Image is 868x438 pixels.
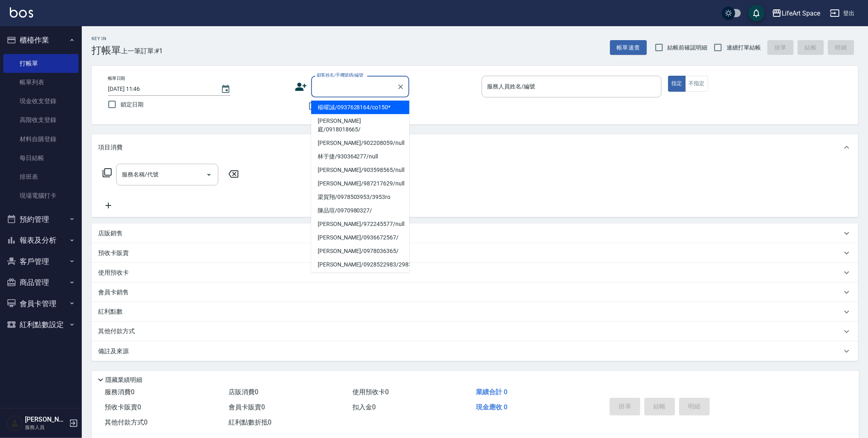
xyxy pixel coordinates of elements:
p: 會員卡銷售 [98,288,129,297]
span: 業績合計 0 [476,388,507,396]
button: Open [202,168,215,181]
div: 項目消費 [92,134,858,160]
p: 紅利點數 [98,307,127,316]
li: [PERSON_NAME]/0978036365/ [311,244,409,258]
li: [PERSON_NAME]庭/0918018665/ [311,114,409,136]
a: 每日結帳 [3,149,79,167]
a: 現金收支登錄 [3,92,79,111]
li: [PERSON_NAME]/0912158671/8671ro [311,271,409,285]
button: Choose date, selected date is 2025-09-06 [216,79,236,99]
span: 其他付款方式 0 [105,418,148,426]
div: 備註及來源 [92,341,858,361]
div: 使用預收卡 [92,263,858,282]
span: 預收卡販賣 0 [105,403,141,411]
span: 上一筆訂單:#1 [121,46,163,56]
li: [PERSON_NAME]/0936672567/ [311,231,409,244]
h3: 打帳單 [92,45,121,56]
p: 備註及來源 [98,347,129,356]
button: 報表及分析 [3,230,79,251]
span: 紅利點數折抵 0 [229,418,271,426]
li: 梁賀翔/0978503953/3953ro [311,190,409,204]
button: LifeArt Space [769,5,823,22]
label: 帳單日期 [108,75,125,81]
img: Logo [10,7,33,18]
div: 店販銷售 [92,224,858,243]
span: 使用預收卡 0 [352,388,389,396]
div: 會員卡銷售 [92,282,858,302]
p: 其他付款方式 [98,327,139,336]
span: 扣入金 0 [352,403,376,411]
button: 登出 [827,6,858,21]
li: 陳品瑄/0970980327/ [311,204,409,217]
span: 結帳前確認明細 [668,43,708,52]
button: 帳單速查 [610,40,647,55]
li: [PERSON_NAME]/0928522983/2983ro [311,258,409,271]
button: 不指定 [685,76,708,92]
p: 店販銷售 [98,229,123,238]
button: Clear [395,81,406,93]
h5: [PERSON_NAME] [25,415,67,424]
span: 現金應收 0 [476,403,507,411]
li: 林于捷/930364277/null [311,150,409,163]
div: 其他付款方式 [92,322,858,341]
p: 使用預收卡 [98,269,129,277]
span: 店販消費 0 [229,388,258,396]
li: [PERSON_NAME]/972245577/null [311,217,409,231]
button: 商品管理 [3,272,79,293]
a: 材料自購登錄 [3,130,79,149]
img: Person [7,415,23,431]
li: 楊曜誠/0937628164/co150* [311,101,409,114]
li: [PERSON_NAME]/902208059/null [311,136,409,150]
button: 指定 [668,76,686,92]
span: 服務消費 0 [105,388,135,396]
button: 會員卡管理 [3,293,79,314]
button: save [748,5,765,21]
button: 櫃檯作業 [3,29,79,51]
p: 服務人員 [25,424,67,431]
button: 紅利點數設定 [3,314,79,335]
div: 預收卡販賣 [92,243,858,263]
li: [PERSON_NAME]/903598565/null [311,163,409,177]
p: 預收卡販賣 [98,249,129,257]
button: 客戶管理 [3,251,79,272]
button: 預約管理 [3,209,79,230]
a: 打帳單 [3,54,79,73]
a: 現場電腦打卡 [3,186,79,205]
p: 項目消費 [98,143,123,152]
div: 紅利點數 [92,302,858,322]
div: LifeArt Space [782,8,820,18]
li: [PERSON_NAME]/987217629/null [311,177,409,190]
span: 連續打單結帳 [727,43,761,52]
a: 排班表 [3,167,79,186]
span: 會員卡販賣 0 [229,403,265,411]
a: 高階收支登錄 [3,111,79,129]
label: 顧客姓名/手機號碼/編號 [317,72,363,78]
h2: Key In [92,36,121,41]
input: YYYY/MM/DD hh:mm [108,82,213,96]
a: 帳單列表 [3,73,79,92]
p: 隱藏業績明細 [105,376,142,384]
span: 鎖定日期 [121,100,144,109]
